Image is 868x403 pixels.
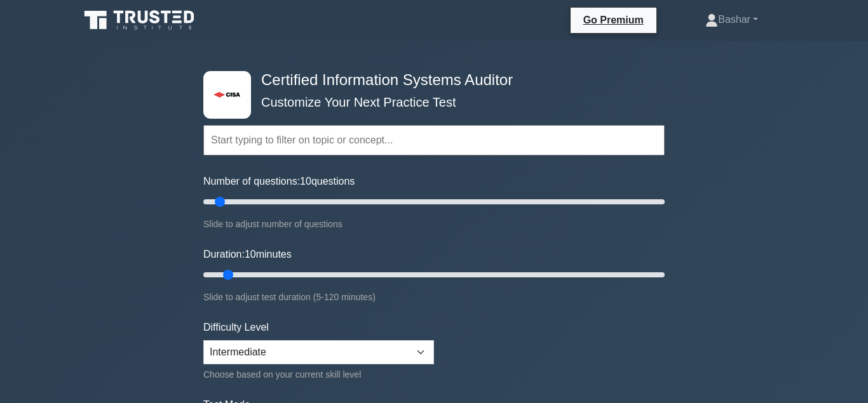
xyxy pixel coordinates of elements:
[256,71,602,89] h4: Certified Information Systems Auditor
[203,174,355,189] label: Number of questions: questions
[245,249,256,260] span: 10
[203,247,292,262] label: Duration: minutes
[675,7,789,32] a: Bashar
[300,176,311,187] span: 10
[203,320,269,335] label: Difficulty Level
[576,12,651,28] a: Go Premium
[203,289,665,305] div: Slide to adjust test duration (5-120 minutes)
[203,216,665,232] div: Slide to adjust number of questions
[203,367,434,382] div: Choose based on your current skill level
[203,125,665,155] input: Start typing to filter on topic or concept...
